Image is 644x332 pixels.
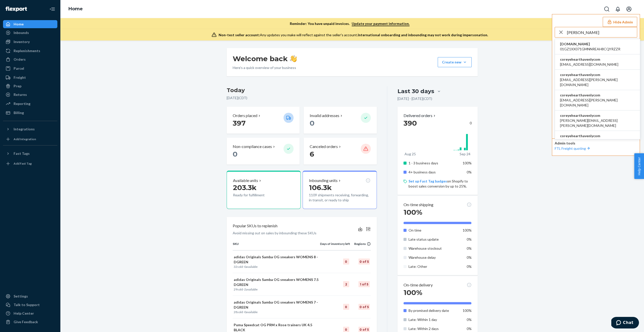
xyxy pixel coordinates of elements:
p: 1 - 3 business days [409,161,458,166]
input: Search or paste seller ID [567,27,637,37]
div: Returns [14,92,27,97]
p: Late: Within 1 day [409,317,458,322]
button: Talk to Support [3,301,57,309]
img: Flexport logo [6,7,27,12]
p: 4+ business days [409,170,458,175]
img: hand-wave emoji [290,55,297,62]
span: 0% [467,326,472,331]
div: Fast Tags [14,151,30,156]
div: Orders [14,57,26,62]
p: on Shopify to boost sales conversion by up to 25%. [409,179,472,189]
p: Warehouse delay [409,255,458,260]
p: Reminder: You have unpaid invoices. [290,21,410,26]
p: Popular SKUs to replenish [233,223,277,229]
a: Orders [3,55,57,63]
a: Replenishments [3,47,57,55]
span: coreyehearthavenlycom [560,133,635,138]
p: [DATE] - [DATE] ( CDT ) [397,96,432,101]
span: 100% [463,161,472,165]
button: Orders placed 397 [227,107,300,134]
p: Late: Within 2 days [409,326,458,331]
span: 203.3k [233,183,257,192]
button: Available units203.3kReady for fulfillment [227,171,301,209]
span: 100% [404,288,422,297]
div: Billing [14,110,24,115]
p: sold · available [234,287,319,291]
a: Returns [3,91,57,99]
div: Talk to Support [14,302,40,307]
h3: Today [227,86,377,94]
div: Settings [14,294,28,299]
p: 1109 shipments receiving, forwarding, in transit, or ready to ship [309,193,370,203]
button: Fast Tags [3,150,57,158]
p: Avoid missing out on sales by inbounding these SKUs [233,231,316,236]
button: Integrations [3,125,57,133]
p: sold · available [234,310,319,314]
button: Non-compliance cases 0 [227,138,300,165]
p: Available units [233,178,258,183]
p: adidas Originals Samba OG sneakers WOMENS 7.5 DGREEN [234,277,319,287]
span: 0 [310,119,314,127]
ol: breadcrumbs [64,2,87,16]
span: coreyehearthavenlycom [560,72,635,77]
a: Add Integration [3,135,57,143]
p: On-time delivery [404,282,433,288]
div: 2 [343,281,349,287]
div: Give Feedback [14,319,38,324]
button: Hide Admin [603,17,637,27]
h1: Welcome back [233,54,297,63]
span: 0% [467,170,472,174]
div: 0 of 5 [358,304,370,310]
a: Update your payment information. [352,21,410,26]
div: Inbounds [14,30,29,35]
p: Canceled orders [310,144,338,150]
div: Home [14,22,24,27]
p: By promised delivery date [409,308,458,313]
span: International onboarding and inbounding may not work during impersonation. [358,33,488,37]
span: coreyehearthavenlycom [560,93,635,98]
button: Open Search Box [602,4,612,14]
div: Add Integration [14,137,36,141]
span: 100% [463,228,472,232]
div: Integrations [14,127,35,132]
div: Any updates you make will reflect against the seller's account. [219,32,488,38]
div: 0 [343,304,349,310]
a: Parcel [3,64,57,72]
span: 100% [463,308,472,313]
span: [EMAIL_ADDRESS][PERSON_NAME][DOMAIN_NAME] [560,98,635,108]
p: On time [409,228,458,233]
button: Open notifications [613,4,623,14]
span: 01GZ1XX071GMNNREAH8CQYRZZR [560,47,620,52]
button: Delivered orders [404,113,436,119]
span: coreyehearthavenlycom [560,113,635,118]
span: [DOMAIN_NAME] [560,42,620,47]
span: 0 [233,150,237,158]
p: Late: Other [409,264,458,269]
div: Prep [14,84,21,89]
span: 29 [234,287,237,291]
p: Inbounding units [309,178,338,183]
span: Help Center [634,153,644,179]
button: Inbounding units106.3k1109 shipments receiving, forwarding, in transit, or ready to ship [303,171,377,209]
button: Close Navigation [47,4,57,14]
p: Non-compliance cases [233,144,272,150]
span: [PERSON_NAME][EMAIL_ADDRESS][DOMAIN_NAME] [560,138,635,149]
span: 0 [244,265,246,269]
div: Parcel [14,66,24,71]
div: Last 30 days [397,87,434,95]
span: [EMAIL_ADDRESS][DOMAIN_NAME] [560,62,618,67]
span: 397 [233,119,246,127]
p: Sep 24 [460,152,470,157]
a: Add Fast Tag [3,160,57,168]
a: Reporting [3,100,57,108]
div: Inventory [14,39,30,44]
div: Regions [350,242,371,246]
div: Reporting [14,101,30,106]
span: 2 [244,287,246,291]
a: Home [68,6,83,12]
div: Add Fast Tag [14,161,32,166]
p: [DATE] ( CDT ) [227,95,377,100]
div: 0 [343,259,349,265]
a: Freight [3,73,57,82]
a: Help Center [3,309,57,317]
